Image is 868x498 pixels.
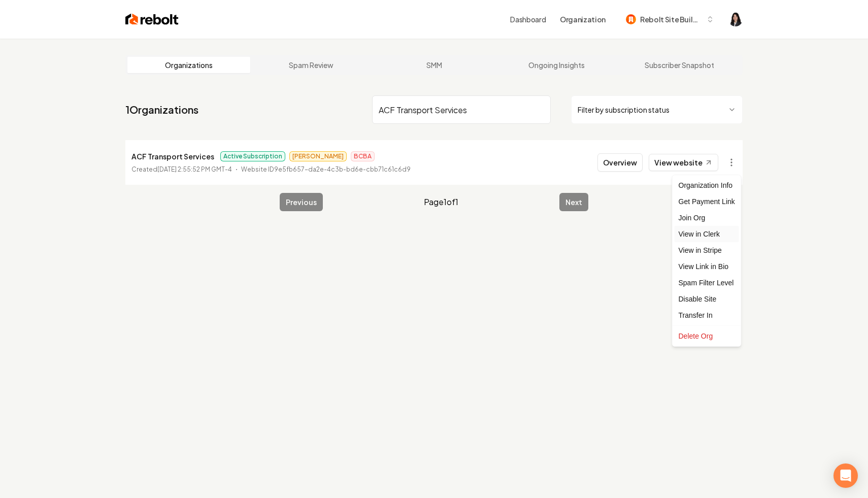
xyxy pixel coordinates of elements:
div: Get Payment Link [675,193,739,210]
div: Disable Site [675,291,739,307]
div: Spam Filter Level [675,275,739,291]
div: Join Org [675,210,739,226]
a: View in Stripe [675,242,739,258]
div: Transfer In [675,307,739,323]
a: View Link in Bio [675,258,739,275]
div: Delete Org [675,328,739,344]
a: View in Clerk [675,226,739,242]
div: Organization Info [675,177,739,193]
